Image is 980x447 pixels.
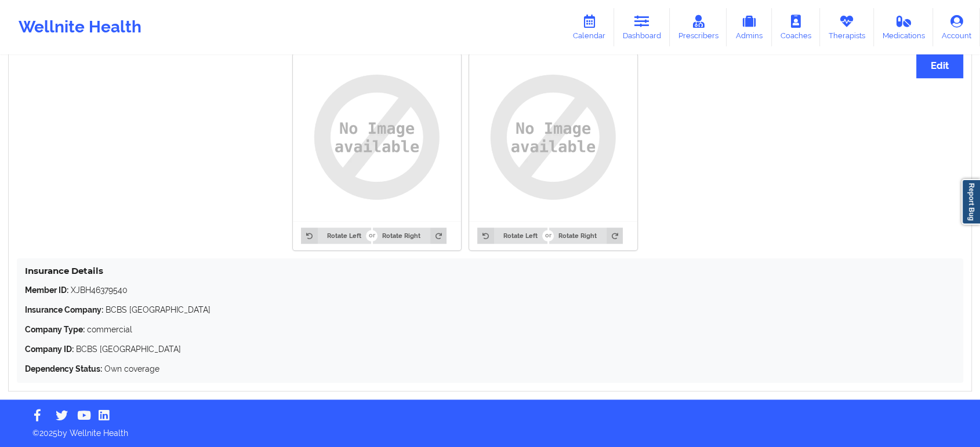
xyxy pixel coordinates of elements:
strong: Insurance Company: [25,305,103,314]
h4: Insurance Details [25,265,955,276]
a: Calendar [564,8,614,46]
a: Admins [727,8,772,46]
p: BCBS [GEOGRAPHIC_DATA] [25,343,955,355]
a: Report Bug [961,179,980,225]
p: commercial [25,324,955,335]
p: BCBS [GEOGRAPHIC_DATA] [25,304,955,316]
img: uy8AAAAYdEVYdFRodW1iOjpJbWFnZTo6SGVpZ2h0ADUxMo+NU4EAAAAXdEVYdFRodW1iOjpJbWFnZTo6V2lkdGgANTEyHHwD3... [301,61,453,213]
strong: Company ID: [25,345,74,354]
a: Dashboard [614,8,670,46]
button: Edit [916,53,963,78]
button: Rotate Left [477,228,547,244]
strong: Company Type: [25,325,85,334]
strong: Dependency Status: [25,364,102,373]
p: Own coverage [25,363,955,375]
a: Medications [874,8,934,46]
p: XJBH46379540 [25,284,955,296]
button: Rotate Right [373,228,447,244]
p: © 2025 by Wellnite Health [24,419,956,439]
strong: Member ID: [25,285,68,295]
a: Account [933,8,980,46]
img: uy8AAAAYdEVYdFRodW1iOjpJbWFnZTo6SGVpZ2h0ADUxMo+NU4EAAAAXdEVYdFRodW1iOjpJbWFnZTo6V2lkdGgANTEyHHwD3... [477,61,629,213]
button: Rotate Right [549,228,623,244]
button: Rotate Left [301,228,371,244]
a: Therapists [820,8,874,46]
a: Prescribers [670,8,727,46]
a: Coaches [772,8,820,46]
